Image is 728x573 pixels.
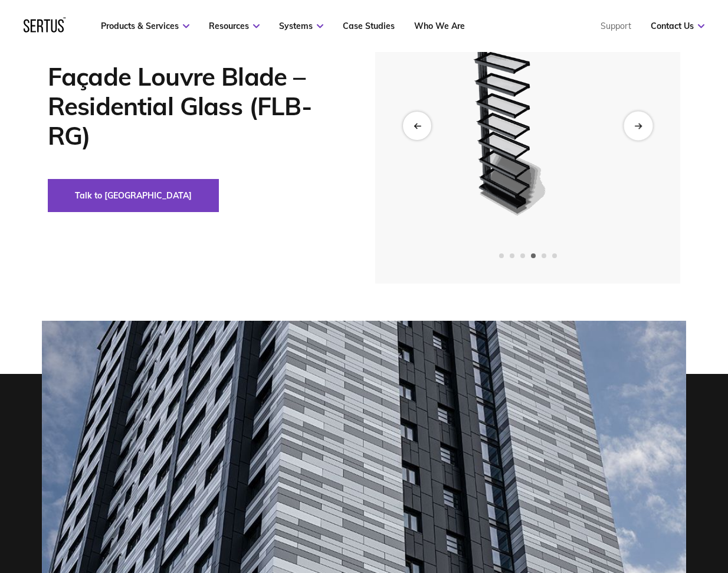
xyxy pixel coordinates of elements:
span: Go to slide 2 [510,253,514,258]
span: Go to slide 5 [542,253,546,258]
a: Case Studies [343,21,395,31]
a: Resources [209,21,260,31]
iframe: Chat Widget [516,436,728,573]
h1: Façade Louvre Blade – Residential Glass (FLB-RG) [48,62,340,151]
a: Products & Services [101,21,189,31]
div: Next slide [624,111,652,140]
span: Go to slide 1 [499,253,504,258]
a: Support [601,21,631,31]
span: Go to slide 3 [520,253,525,258]
button: Talk to [GEOGRAPHIC_DATA] [48,179,219,212]
a: Systems [279,21,323,31]
a: Who We Are [414,21,465,31]
div: Previous slide [403,112,431,140]
span: Go to slide 6 [552,253,557,258]
a: Contact Us [651,21,704,31]
div: Widget chat [516,436,728,573]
